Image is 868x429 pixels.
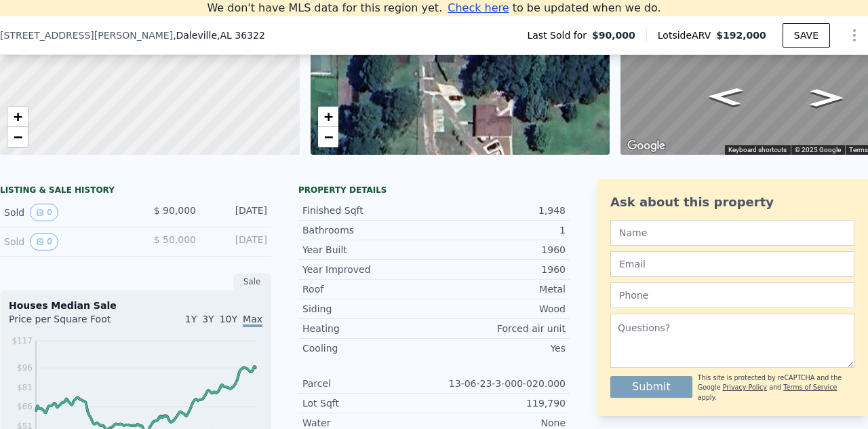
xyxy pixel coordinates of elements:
[527,29,592,42] span: Last Sold for
[728,145,787,155] button: Keyboard shortcuts
[173,29,265,42] span: , Daleville
[698,373,854,403] div: This site is protected by reCAPTCHA and the Google and apply.
[185,314,197,324] span: 1Y
[434,322,566,335] div: Forced air unit
[624,137,669,155] a: Open this area in Google Maps (opens a new window)
[434,302,566,316] div: Wood
[795,146,841,153] span: © 2025 Google
[723,384,767,391] a: Privacy Policy
[434,396,566,410] div: 119,790
[302,341,434,355] div: Cooling
[795,85,857,111] path: Go South
[4,233,125,250] div: Sold
[302,282,434,296] div: Roof
[692,83,758,110] path: Go North
[716,30,766,41] span: $192,000
[302,263,434,276] div: Year Improved
[14,128,22,145] span: −
[154,205,196,216] span: $ 90,000
[323,128,332,145] span: −
[610,376,692,398] button: Submit
[434,341,566,355] div: Yes
[14,108,22,125] span: +
[17,402,33,411] tspan: $66
[17,383,33,392] tspan: $81
[4,204,125,221] div: Sold
[7,107,28,127] a: Zoom in
[30,204,58,221] button: View historical data
[658,29,716,42] span: Lotside ARV
[302,204,434,217] div: Finished Sqft
[30,233,58,250] button: View historical data
[207,204,267,221] div: [DATE]
[233,273,271,291] div: Sale
[318,107,338,127] a: Zoom in
[302,396,434,410] div: Lot Sqft
[17,363,33,373] tspan: $96
[434,204,566,217] div: 1,948
[434,263,566,276] div: 1960
[610,220,854,246] input: Name
[624,137,669,155] img: Google
[610,282,854,308] input: Phone
[220,314,237,324] span: 10Y
[302,377,434,390] div: Parcel
[207,233,267,250] div: [DATE]
[434,223,566,237] div: 1
[202,314,214,324] span: 3Y
[610,251,854,277] input: Email
[841,22,868,49] button: Show Options
[302,243,434,257] div: Year Built
[783,23,830,48] button: SAVE
[434,282,566,296] div: Metal
[302,322,434,335] div: Heating
[7,127,28,147] a: Zoom out
[434,243,566,257] div: 1960
[9,299,262,312] div: Houses Median Sale
[318,127,338,147] a: Zoom out
[217,30,265,41] span: , AL 36322
[434,377,566,390] div: 13-06-23-3-000-020.000
[154,234,196,245] span: $ 50,000
[243,314,262,327] span: Max
[849,146,868,153] a: Terms (opens in new tab)
[323,108,332,125] span: +
[302,223,434,237] div: Bathrooms
[592,29,635,42] span: $90,000
[298,185,570,195] div: Property details
[610,193,854,212] div: Ask about this property
[448,1,509,14] span: Check here
[783,384,837,391] a: Terms of Service
[302,302,434,316] div: Siding
[12,336,33,346] tspan: $117
[9,312,136,334] div: Price per Square Foot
